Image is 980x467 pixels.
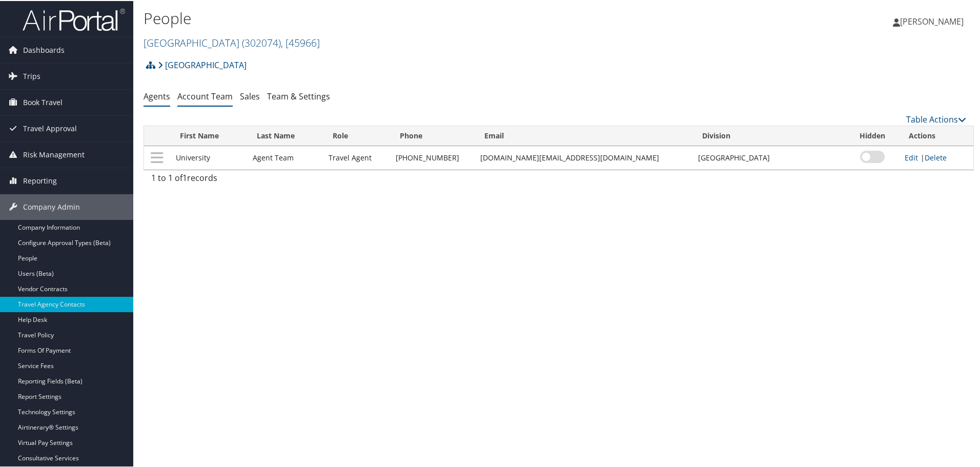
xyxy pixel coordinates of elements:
h1: People [144,7,697,28]
div: 1 to 1 of records [151,171,343,188]
span: Trips [23,63,40,88]
td: University [171,145,248,169]
span: Company Admin [23,193,80,219]
td: [PHONE_NUMBER] [391,145,476,169]
span: 1 [182,171,187,182]
th: Last Name [248,125,323,145]
a: Table Actions [906,113,966,124]
th: First Name [171,125,248,145]
th: : activate to sort column descending [144,125,171,145]
span: Book Travel [23,89,63,114]
td: Agent Team [248,145,323,169]
th: Hidden [845,125,900,145]
span: Travel Approval [23,115,77,140]
th: Actions [900,125,973,145]
a: [GEOGRAPHIC_DATA] [144,35,320,49]
a: [GEOGRAPHIC_DATA] [158,54,247,74]
td: | [900,145,973,169]
a: Agents [144,90,170,101]
a: Sales [240,90,260,101]
a: Account Team [177,90,233,101]
th: Role [323,125,391,145]
th: Division [693,125,846,145]
th: Phone [391,125,476,145]
td: [GEOGRAPHIC_DATA] [693,145,846,169]
th: Email [475,125,692,145]
span: Dashboards [23,36,65,62]
span: Risk Management [23,141,85,167]
td: [DOMAIN_NAME][EMAIL_ADDRESS][DOMAIN_NAME] [475,145,692,169]
a: Team & Settings [267,90,330,101]
a: Edit [905,152,918,161]
td: Travel Agent [323,145,391,169]
span: [PERSON_NAME] [900,15,964,26]
a: [PERSON_NAME] [893,5,974,36]
span: ( 302074 ) [242,35,281,49]
span: , [ 45966 ] [281,35,320,49]
img: airportal-logo.png [23,7,125,31]
span: Reporting [23,167,57,193]
a: Delete [925,152,947,161]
